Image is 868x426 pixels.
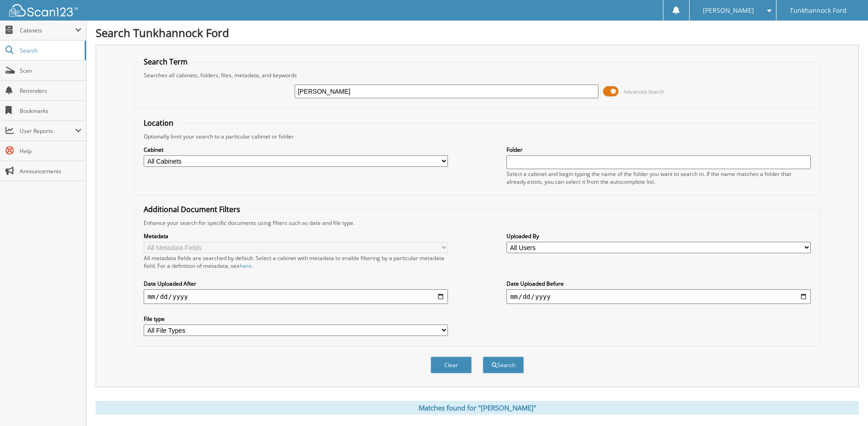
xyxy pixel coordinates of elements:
[790,8,846,13] span: Tunkhannock Ford
[139,133,815,140] div: Optionally limit your search to a particular cabinet or folder
[20,167,81,175] span: Announcements
[20,47,80,54] span: Search
[144,254,448,270] div: All metadata fields are searched by default. Select a cabinet with metadata to enable filtering b...
[20,147,81,155] span: Help
[507,280,811,288] label: Date Uploaded Before
[96,25,859,40] h1: Search Tunkhannock Ford
[20,127,75,135] span: User Reports
[139,204,245,214] legend: Additional Document Filters
[139,71,815,79] div: Searches all cabinets, folders, files, metadata, and keywords
[20,67,81,75] span: Scan
[144,315,448,323] label: File type
[20,87,81,95] span: Reminders
[139,219,815,227] div: Enhance your search for specific documents using filters such as date and file type.
[20,27,75,34] span: Cabinets
[144,232,448,240] label: Metadata
[507,232,811,240] label: Uploaded By
[507,170,811,186] div: Select a cabinet and begin typing the name of the folder you want to search in. If the name match...
[240,262,252,270] a: here
[144,146,448,154] label: Cabinet
[139,118,178,128] legend: Location
[703,8,754,13] span: [PERSON_NAME]
[507,146,811,154] label: Folder
[507,289,811,304] input: end
[483,357,524,373] button: Search
[144,280,448,288] label: Date Uploaded After
[144,289,448,304] input: start
[431,357,472,373] button: Clear
[9,4,78,16] img: scan123-logo-white.svg
[139,57,192,67] legend: Search Term
[96,401,859,415] div: Matches found for "[PERSON_NAME]"
[624,88,664,95] span: Advanced Search
[20,107,81,115] span: Bookmarks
